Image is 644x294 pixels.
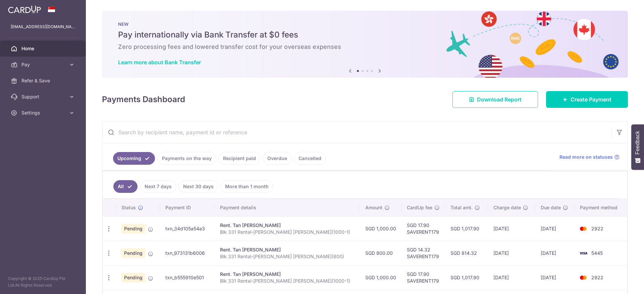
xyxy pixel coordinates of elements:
a: Create Payment [546,91,628,108]
button: Feedback - Show survey [631,124,644,170]
td: SGD 17.90 SAVERENT179 [401,265,445,290]
span: Pending [121,224,145,233]
a: Download Report [452,91,538,108]
a: Read more on statuses [559,154,620,160]
td: txn_34d105a54a3 [160,216,215,241]
span: CardUp fee [407,204,432,211]
p: [EMAIL_ADDRESS][DOMAIN_NAME] [11,23,75,30]
span: 5445 [591,250,603,256]
td: SGD 1,017.90 [445,216,488,241]
td: SGD 1,000.00 [360,265,401,290]
p: Blk 331 Rental-[PERSON_NAME] [PERSON_NAME](1000-1) [220,229,355,235]
a: Upcoming [113,152,155,165]
th: Payment ID [160,199,215,216]
td: SGD 14.32 SAVERENT179 [401,241,445,265]
h5: Pay internationally via Bank Transfer at $0 fees [118,29,612,40]
a: Payments on the way [158,152,216,165]
a: Cancelled [294,152,326,165]
span: Home [21,45,66,52]
span: Pay [21,61,66,68]
th: Payment details [215,199,360,216]
h4: Payments Dashboard [102,93,185,105]
td: [DATE] [535,216,575,241]
a: More than 1 month [221,180,273,193]
td: [DATE] [535,241,575,265]
span: Charge date [493,204,521,211]
span: Download Report [477,95,522,103]
img: CardUp [8,5,41,13]
span: Support [21,93,66,100]
a: Recipient paid [219,152,260,165]
span: Refer & Save [21,77,66,84]
td: SGD 800.00 [360,241,401,265]
span: Pending [121,248,145,258]
td: [DATE] [488,265,535,290]
img: Bank Card [577,249,590,257]
div: Rent. Tan [PERSON_NAME] [220,222,355,229]
a: All [113,180,138,193]
td: SGD 814.32 [445,241,488,265]
a: Learn more about Bank Transfer [118,59,201,66]
a: Overdue [263,152,291,165]
a: Next 7 days [140,180,176,193]
td: SGD 1,000.00 [360,216,401,241]
iframe: Opens a widget where you can find more information [601,274,637,291]
p: Blk 331 Rental-[PERSON_NAME] [PERSON_NAME](800) [220,253,355,260]
span: Pending [121,273,145,282]
a: Next 30 days [179,180,218,193]
input: Search by recipient name, payment id or reference [102,122,611,143]
span: Status [121,204,136,211]
td: [DATE] [488,241,535,265]
img: Bank Card [577,274,590,282]
span: Read more on statuses [559,154,613,160]
td: txn_b555910e501 [160,265,215,290]
h6: Zero processing fees and lowered transfer cost for your overseas expenses [118,43,612,51]
td: txn_973131b6006 [160,241,215,265]
div: Rent. Tan [PERSON_NAME] [220,246,355,253]
td: SGD 1,017.90 [445,265,488,290]
p: Blk 331 Rental-[PERSON_NAME] [PERSON_NAME](1000-1) [220,278,355,284]
span: Feedback [635,131,641,154]
span: Due date [541,204,561,211]
span: Settings [21,109,66,116]
span: Total amt. [450,204,473,211]
td: SGD 17.90 SAVERENT179 [401,216,445,241]
span: 2922 [591,275,603,280]
span: 2922 [591,226,603,231]
img: Bank transfer banner [102,11,628,78]
span: Amount [365,204,382,211]
th: Payment method [575,199,627,216]
td: [DATE] [488,216,535,241]
p: NEW [118,21,612,27]
img: Bank Card [577,225,590,233]
span: Create Payment [571,95,611,103]
div: Rent. Tan [PERSON_NAME] [220,271,355,278]
td: [DATE] [535,265,575,290]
